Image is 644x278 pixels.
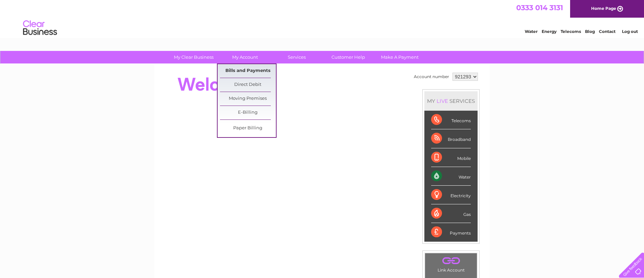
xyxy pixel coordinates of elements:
a: Energy [542,29,557,34]
img: logo.png [23,18,57,38]
a: Contact [599,29,616,34]
div: Telecoms [431,111,471,129]
a: . [427,255,475,267]
a: 0333 014 3131 [516,3,563,12]
div: Gas [431,204,471,223]
a: Moving Premises [220,92,276,106]
div: LIVE [435,98,449,104]
a: E-Billing [220,106,276,119]
a: Blog [585,29,595,34]
div: Payments [431,223,471,241]
div: Mobile [431,148,471,167]
a: My Clear Business [166,51,222,63]
a: Bills and Payments [220,64,276,78]
td: Link Account [425,253,477,274]
div: Electricity [431,186,471,204]
a: Telecoms [561,29,581,34]
a: Water [525,29,538,34]
div: Broadband [431,129,471,148]
a: Customer Help [320,51,376,63]
a: Log out [622,29,638,34]
a: My Account [217,51,273,63]
div: MY SERVICES [424,91,478,111]
div: Clear Business is a trading name of Verastar Limited (registered in [GEOGRAPHIC_DATA] No. 3667643... [162,4,483,33]
a: Make A Payment [372,51,428,63]
a: Direct Debit [220,78,276,92]
div: Water [431,167,471,186]
td: Account number [412,71,451,82]
a: Services [269,51,325,63]
a: Paper Billing [220,122,276,135]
